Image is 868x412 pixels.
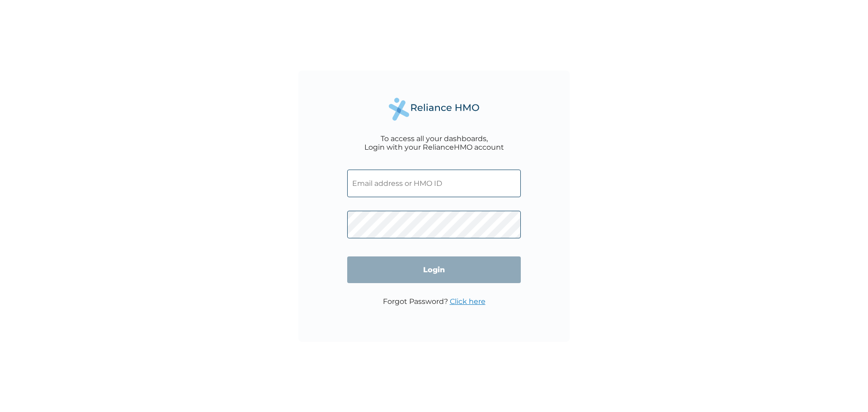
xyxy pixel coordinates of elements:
[347,256,521,283] input: Login
[364,134,504,152] div: To access all your dashboards, Login with your RelianceHMO account
[383,297,486,306] p: Forgot Password?
[347,170,521,197] input: Email address or HMO ID
[389,98,479,121] img: Reliance Health's Logo
[450,297,486,306] a: Click here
